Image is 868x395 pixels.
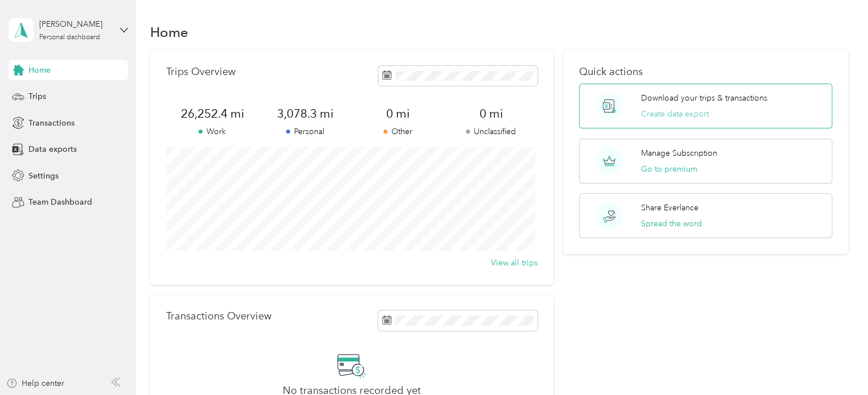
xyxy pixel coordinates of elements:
[352,106,444,122] span: 0 mi
[444,126,537,138] p: Unclassified
[352,126,444,138] p: Other
[28,117,75,129] span: Transactions
[28,143,77,155] span: Data exports
[28,64,51,76] span: Home
[444,106,537,122] span: 0 mi
[6,377,64,389] button: Help center
[166,310,271,322] p: Transactions Overview
[28,170,59,182] span: Settings
[491,257,538,269] button: View all trips
[641,108,709,120] button: Create data export
[166,106,259,122] span: 26,252.4 mi
[641,92,767,104] p: Download your trips & transactions
[166,126,259,138] p: Work
[804,331,868,395] iframe: Everlance-gr Chat Button Frame
[259,106,352,122] span: 3,078.3 mi
[641,163,697,175] button: Go to premium
[641,218,702,230] button: Spread the word
[579,66,832,78] p: Quick actions
[641,202,698,214] p: Share Everlance
[28,90,46,102] span: Trips
[39,18,110,30] div: [PERSON_NAME]
[166,66,235,78] p: Trips Overview
[259,126,352,138] p: Personal
[39,34,100,41] div: Personal dashboard
[28,196,92,208] span: Team Dashboard
[150,26,188,38] h1: Home
[641,147,717,159] p: Manage Subscription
